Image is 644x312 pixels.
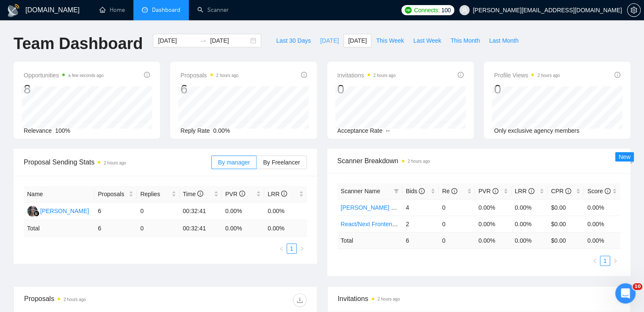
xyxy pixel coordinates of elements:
li: Previous Page [276,244,287,254]
a: 1 [600,256,610,265]
time: a few seconds ago [68,73,103,78]
td: 0 [137,220,179,237]
td: 0.00 % [511,232,548,249]
span: info-circle [281,191,287,197]
span: Proposals [180,70,238,80]
span: 100 [441,5,451,15]
span: CPR [551,188,571,194]
time: 2 hours ago [104,161,126,165]
td: 0.00% [222,203,264,220]
img: gigradar-bm.png [33,211,39,216]
td: 0.00% [511,199,548,216]
span: setting [627,7,640,14]
input: End date [210,36,249,45]
span: dashboard [142,7,148,13]
span: Invitations [337,70,396,80]
span: Last 30 Days [276,36,311,45]
td: 2 [402,216,439,232]
a: homeHome [100,6,125,14]
time: 2 hours ago [216,73,239,78]
iframe: Intercom live chat [615,283,636,304]
button: This Month [446,34,484,47]
td: $0.00 [547,216,584,232]
td: 0 [439,199,475,216]
button: left [276,244,287,254]
td: 0 [137,203,179,220]
span: info-circle [528,188,534,194]
span: info-circle [565,188,571,194]
span: Invitations [338,293,620,304]
span: info-circle [301,72,307,78]
button: [DATE] [343,34,371,47]
button: Last 30 Days [271,34,315,47]
button: This Week [371,34,409,47]
button: download [293,293,307,307]
span: Proposal Sending Stats [24,157,211,167]
div: 6 [180,81,238,97]
span: Last Month [489,36,518,45]
span: -- [386,127,390,134]
span: swap-right [200,37,207,44]
span: info-circle [144,72,150,78]
td: 0.00% [264,203,307,220]
time: 2 hours ago [378,297,400,301]
span: download [293,297,306,304]
button: right [610,256,620,266]
td: 0.00 % [475,232,511,249]
span: PVR [478,188,498,194]
td: 6 [94,203,137,220]
time: 2 hours ago [373,73,396,78]
a: searchScanner [197,6,229,14]
span: [DATE] [320,36,339,45]
button: right [297,244,307,254]
span: right [613,258,618,263]
th: Name [24,186,94,203]
span: Re [442,188,457,194]
li: 1 [287,244,297,254]
td: $ 0.00 [547,232,584,249]
td: 0.00% [584,216,620,232]
span: user [462,7,467,13]
td: 0.00% [475,199,511,216]
button: setting [627,3,641,17]
th: Replies [137,186,179,203]
input: Start date [158,36,196,45]
img: logo [7,4,20,17]
td: 0.00% [584,199,620,216]
span: info-circle [239,191,245,197]
span: Only exclusive agency members [494,127,580,134]
span: Relevance [24,127,52,134]
time: 2 hours ago [64,297,86,302]
span: info-circle [197,191,203,197]
span: Time [183,191,203,197]
div: 0 [494,81,560,97]
td: 0 [439,216,475,232]
span: Opportunities [24,70,104,80]
td: Total [337,232,403,249]
span: Proposals [98,189,127,199]
a: React/Next Frontend Dev [341,221,408,227]
span: 100% [55,127,70,134]
span: info-circle [614,72,620,78]
div: [PERSON_NAME] [40,206,89,216]
button: [DATE] [315,34,343,47]
td: 0.00 % [264,220,307,237]
div: Proposals [24,293,165,307]
td: 0.00% [511,216,548,232]
span: 10 [633,283,642,290]
th: Proposals [94,186,137,203]
td: 0 [439,232,475,249]
span: Bids [406,188,425,194]
td: Total [24,220,94,237]
td: 4 [402,199,439,216]
span: This Week [376,36,404,45]
li: Next Page [610,256,620,266]
span: Dashboard [152,6,180,14]
div: 0 [337,81,396,97]
span: left [592,258,597,263]
span: Connects: [414,5,439,15]
a: setting [627,7,641,14]
td: 0.00 % [584,232,620,249]
td: 00:32:41 [180,220,222,237]
span: Last Week [413,36,441,45]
